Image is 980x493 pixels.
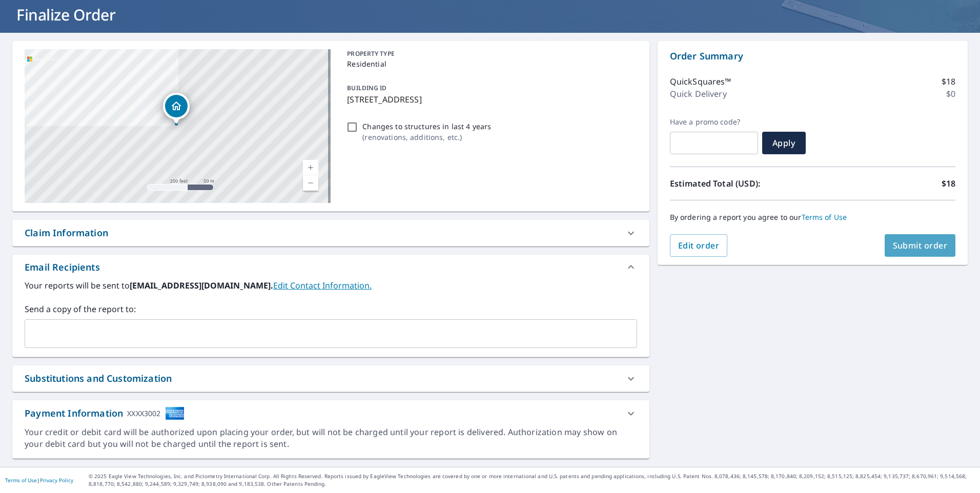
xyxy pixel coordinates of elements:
[12,400,649,426] div: Payment InformationXXXX3002cardImage
[12,4,968,25] h1: Finalize Order
[347,49,632,58] p: PROPERTY TYPE
[670,213,955,222] p: By ordering a report you agree to our
[273,280,372,291] a: EditContactInfo
[25,426,637,450] div: Your credit or debit card will be authorized upon placing your order, but will not be charged unt...
[12,365,649,392] div: Substitutions and Customization
[670,75,731,88] p: QuickSquares™
[25,303,637,315] label: Send a copy of the report to:
[670,117,758,127] label: Have a promo code?
[670,49,955,63] p: Order Summary
[347,93,632,106] p: [STREET_ADDRESS]
[362,121,491,132] p: Changes to structures in last 4 years
[946,88,955,100] p: $0
[25,226,108,240] div: Claim Information
[802,212,847,222] a: Terms of Use
[893,240,948,251] span: Submit order
[942,177,955,190] p: $18
[770,137,798,149] span: Apply
[347,58,632,69] p: Residential
[942,75,955,88] p: $18
[89,473,975,488] p: © 2025 Eagle View Technologies, Inc. and Pictometry International Corp. All Rights Reserved. Repo...
[670,177,813,190] p: Estimated Total (USD):
[885,234,956,257] button: Submit order
[303,160,318,175] a: Current Level 17, Zoom In
[670,234,728,257] button: Edit order
[678,240,720,251] span: Edit order
[25,279,637,292] label: Your reports will be sent to
[165,406,185,420] img: cardImage
[5,477,37,484] a: Terms of Use
[762,132,806,154] button: Apply
[670,88,727,100] p: Quick Delivery
[5,477,73,483] p: |
[25,260,100,274] div: Email Recipients
[25,406,185,420] div: Payment Information
[362,132,491,142] p: ( renovations, additions, etc. )
[12,220,649,246] div: Claim Information
[25,372,172,385] div: Substitutions and Customization
[40,477,73,484] a: Privacy Policy
[12,255,649,279] div: Email Recipients
[303,175,318,191] a: Current Level 17, Zoom Out
[347,84,386,92] p: BUILDING ID
[127,406,160,420] div: XXXX3002
[163,93,190,125] div: Dropped pin, building 1, Residential property, 562 Highland Ave Summerville, GA 30747
[130,280,273,291] b: [EMAIL_ADDRESS][DOMAIN_NAME].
